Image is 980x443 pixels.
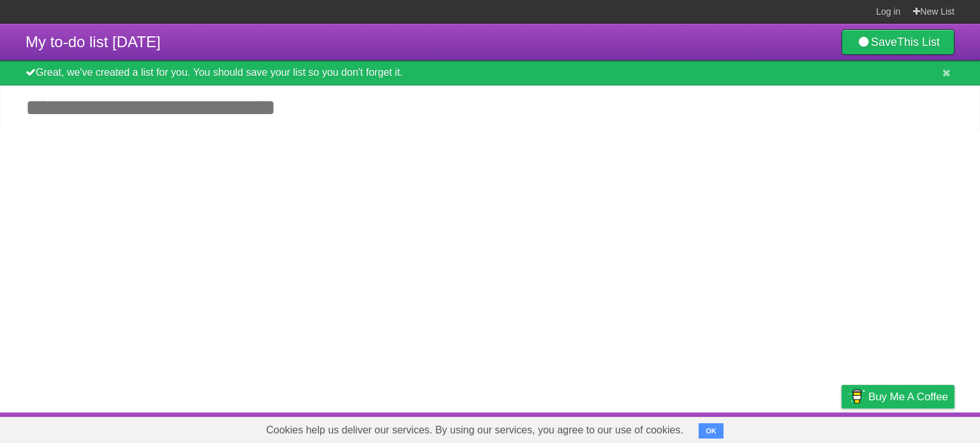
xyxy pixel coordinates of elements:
[868,386,948,408] span: Buy me a coffee
[848,386,865,407] img: Buy me a coffee
[26,33,161,50] span: My to-do list [DATE]
[897,36,940,48] b: This List
[874,416,954,440] a: Suggest a feature
[253,418,696,443] span: Cookies help us deliver our services. By using our services, you agree to our use of cookies.
[782,416,810,440] a: Terms
[699,423,724,439] button: OK
[714,416,766,440] a: Developers
[842,385,954,409] a: Buy me a coffee
[825,416,858,440] a: Privacy
[842,29,954,55] a: SaveThis List
[672,416,699,440] a: About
